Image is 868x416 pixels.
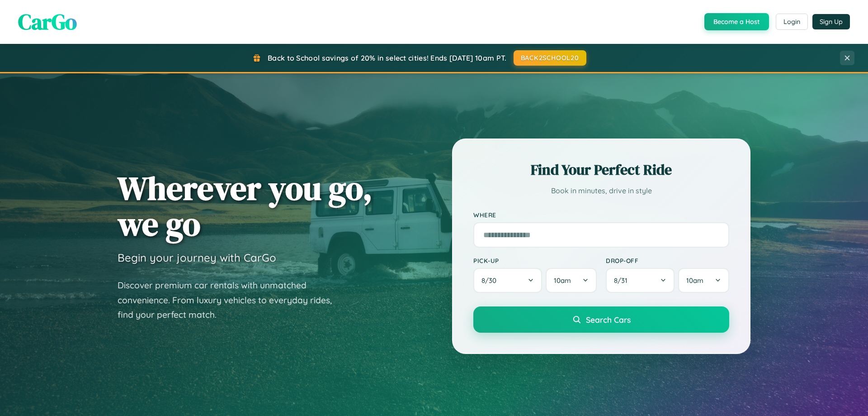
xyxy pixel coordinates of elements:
button: 10am [678,268,729,293]
button: Search Cars [473,306,729,333]
span: 10am [686,276,703,285]
h3: Begin your journey with CarGo [118,251,276,264]
span: Search Cars [586,315,631,325]
span: 8 / 31 [614,276,632,285]
button: Sign Up [812,14,850,29]
button: 8/30 [473,268,542,293]
span: 8 / 30 [481,276,501,285]
button: BACK2SCHOOL20 [514,50,586,66]
h2: Find Your Perfect Ride [473,160,729,180]
span: CarGo [18,7,77,37]
label: Where [473,211,729,219]
button: 10am [546,268,597,293]
label: Drop-off [606,257,729,264]
label: Pick-up [473,257,597,264]
button: Login [776,14,808,30]
h1: Wherever you go, we go [118,170,373,242]
p: Discover premium car rentals with unmatched convenience. From luxury vehicles to everyday rides, ... [118,278,344,322]
span: 10am [554,276,571,285]
span: Back to School savings of 20% in select cities! Ends [DATE] 10am PT. [268,53,506,62]
button: 8/31 [606,268,675,293]
button: Become a Host [704,13,769,30]
p: Book in minutes, drive in style [473,184,729,197]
